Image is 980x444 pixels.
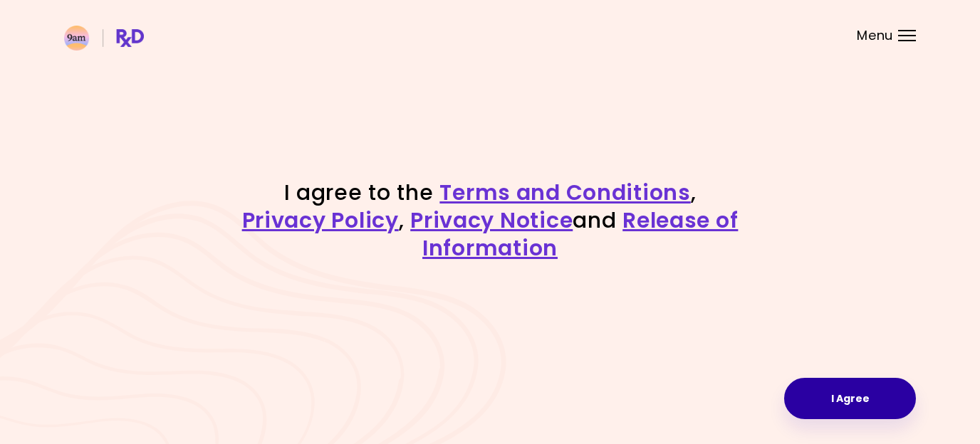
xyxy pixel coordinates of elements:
[64,26,144,51] img: RxDiet
[439,177,690,208] a: Terms and Conditions
[784,378,916,419] button: I Agree
[241,179,739,262] h1: I agree to the , , and
[422,205,738,263] a: Release of Information
[410,205,573,236] a: Privacy Notice
[242,205,399,236] a: Privacy Policy
[857,29,893,42] span: Menu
